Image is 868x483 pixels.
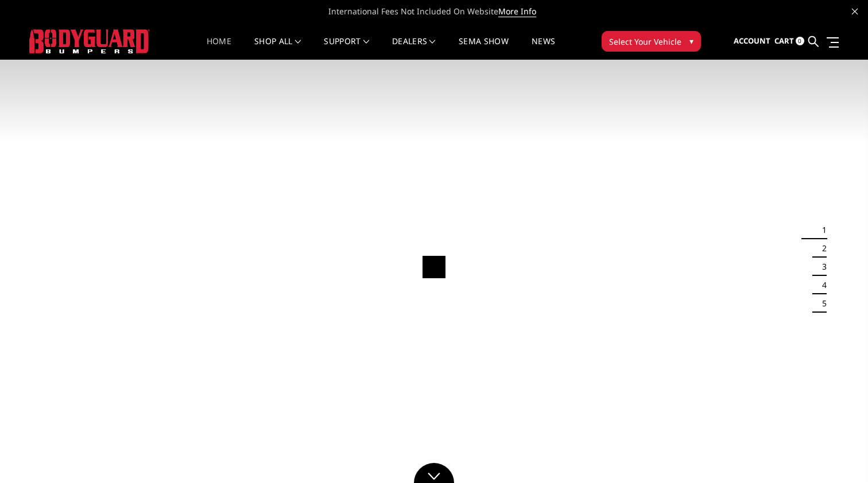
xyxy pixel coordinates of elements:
[532,37,555,60] a: News
[815,276,827,294] button: 4 of 5
[324,37,369,60] a: Support
[498,6,536,17] a: More Info
[392,37,436,60] a: Dealers
[774,26,804,57] a: Cart 0
[609,36,681,48] span: Select Your Vehicle
[815,240,827,258] button: 2 of 5
[689,35,693,47] span: ▾
[815,258,827,276] button: 3 of 5
[774,36,794,46] span: Cart
[254,37,301,60] a: shop all
[602,31,701,52] button: Select Your Vehicle
[734,26,770,57] a: Account
[796,37,804,45] span: 0
[29,29,150,53] img: BODYGUARD BUMPERS
[815,221,827,240] button: 1 of 5
[459,37,509,60] a: SEMA Show
[414,463,454,483] a: Click to Down
[815,294,827,313] button: 5 of 5
[734,36,770,46] span: Account
[207,37,231,60] a: Home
